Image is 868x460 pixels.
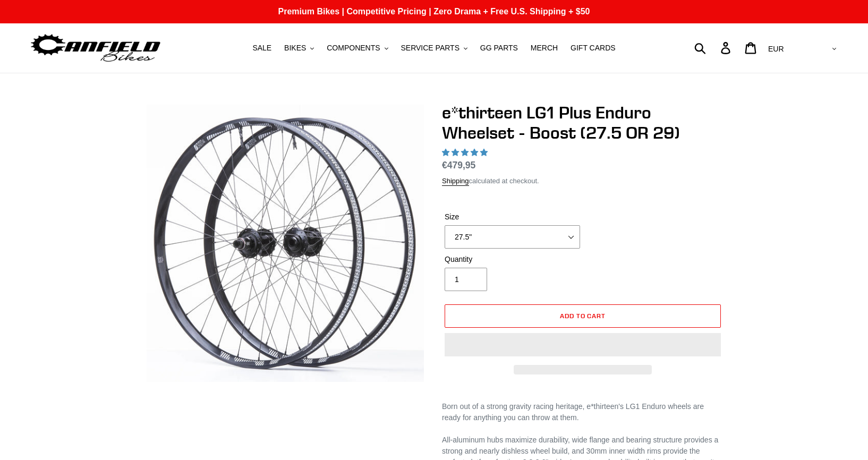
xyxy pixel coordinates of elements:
[475,41,523,55] a: GG PARTS
[284,44,306,53] span: BIKES
[321,41,393,55] button: COMPONENTS
[445,254,580,265] label: Quantity
[565,41,621,55] a: GIFT CARDS
[560,312,606,320] span: Add to cart
[401,44,459,53] span: SERVICE PARTS
[442,148,490,157] span: 5.00 stars
[327,44,380,53] span: COMPONENTS
[445,304,721,328] button: Add to cart
[279,41,319,55] button: BIKES
[395,41,472,55] button: SERVICE PARTS
[147,105,424,382] img: e*thirteen LG1 Plus Enduro Wheelset - Boost (27.5 OR 29)
[442,160,475,171] span: €479,95
[480,44,518,53] span: GG PARTS
[571,44,616,53] span: GIFT CARDS
[442,176,724,186] div: calculated at checkout.
[442,103,724,143] h1: e*thirteen LG1 Plus Enduro Wheelset - Boost (27.5 OR 29)
[252,44,271,53] span: SALE
[700,36,727,59] input: Search
[442,401,724,423] div: Born out of a strong gravity racing heritage, e*thirteen's LG1 Enduro wheels are ready for anythi...
[29,31,162,65] img: Canfield Bikes
[525,41,563,55] a: MERCH
[442,177,469,186] a: Shipping
[531,44,558,53] span: MERCH
[445,211,580,223] label: Size
[247,41,277,55] a: SALE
